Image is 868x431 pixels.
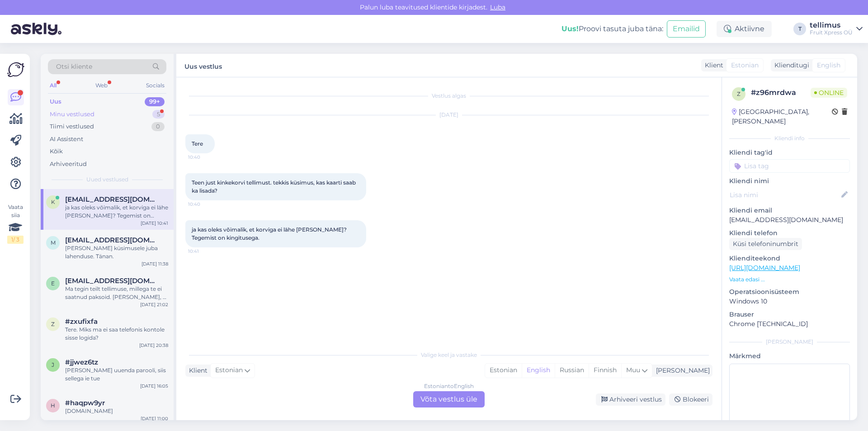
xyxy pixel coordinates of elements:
[50,135,83,144] div: AI Assistent
[7,203,24,244] div: Vaata siia
[65,195,159,204] span: kadri.kaljumets@gmail.com
[185,92,712,100] div: Vestlus algas
[50,122,94,131] div: Tiimi vestlused
[811,88,847,98] span: Online
[626,366,640,374] span: Muu
[729,215,850,225] p: [EMAIL_ADDRESS][DOMAIN_NAME]
[729,264,800,272] a: [URL][DOMAIN_NAME]
[771,61,809,70] div: Klienditugi
[65,236,159,244] span: marju.piirsalu@tallinnlv.ee
[94,80,109,91] div: Web
[810,22,853,29] div: tellimus
[7,61,24,78] img: Askly Logo
[729,206,850,215] p: Kliendi email
[65,399,105,407] span: #haqpw9yr
[139,342,168,349] div: [DATE] 20:38
[729,176,850,186] p: Kliendi nimi
[50,160,87,169] div: Arhiveeritud
[51,402,55,409] span: h
[729,275,850,284] p: Vaata edasi ...
[487,3,508,11] span: Luba
[65,317,98,326] span: #zxufixfa
[589,364,621,377] div: Finnish
[184,59,222,71] label: Uus vestlus
[7,236,24,244] div: 1 / 3
[731,61,759,70] span: Estonian
[192,179,357,194] span: Teen just kinkekorvi tellimust. tekkis küsimus, kas kaarti saab ka lisada?
[48,80,58,91] div: All
[729,310,850,319] p: Brauser
[817,61,840,70] span: English
[86,175,128,184] span: Uued vestlused
[140,301,168,308] div: [DATE] 21:02
[65,366,168,383] div: [PERSON_NAME] uuenda parooli, siis sellega ie tue
[51,199,55,205] span: k
[717,21,772,37] div: Aktiivne
[729,351,850,361] p: Märkmed
[50,147,63,156] div: Kõik
[810,22,863,36] a: tellimusFruit Xpress OÜ
[751,87,811,98] div: # z96mrdwa
[555,364,589,377] div: Russian
[810,29,853,36] div: Fruit Xpress OÜ
[729,297,850,306] p: Windows 10
[485,364,522,377] div: Estonian
[65,204,168,220] div: ja kas oleks võimalik, et korviga ei lähe [PERSON_NAME]? Tegemist on kingitusega.
[729,319,850,329] p: Chrome [TECHNICAL_ID]
[188,201,222,208] span: 10:40
[50,110,94,119] div: Minu vestlused
[185,366,208,375] div: Klient
[142,260,168,267] div: [DATE] 11:38
[729,287,850,297] p: Operatsioonisüsteem
[729,228,850,238] p: Kliendi telefon
[141,415,168,422] div: [DATE] 11:00
[144,80,166,91] div: Socials
[141,220,168,227] div: [DATE] 10:41
[522,364,555,377] div: English
[140,383,168,389] div: [DATE] 16:05
[730,190,840,200] input: Lisa nimi
[793,23,806,35] div: T
[51,239,56,246] span: m
[185,351,712,359] div: Valige keel ja vastake
[188,248,222,255] span: 10:41
[51,321,55,327] span: z
[561,24,663,34] div: Proovi tasuta juba täna:
[667,20,706,38] button: Emailid
[701,61,723,70] div: Klient
[424,382,474,390] div: Estonian to English
[729,159,850,173] input: Lisa tag
[413,391,485,407] div: Võta vestlus üle
[50,97,61,106] div: Uus
[561,24,579,33] b: Uus!
[152,110,165,119] div: 5
[729,134,850,142] div: Kliendi info
[729,254,850,263] p: Klienditeekond
[729,238,802,250] div: Küsi telefoninumbrit
[215,365,243,375] span: Estonian
[596,393,665,406] div: Arhiveeri vestlus
[65,326,168,342] div: Tere. Miks ma ei saa telefonis kontole sisse logida?
[188,154,222,161] span: 10:40
[652,366,710,375] div: [PERSON_NAME]
[52,361,54,368] span: j
[185,111,712,119] div: [DATE]
[192,140,203,147] span: Tere
[729,148,850,157] p: Kliendi tag'id
[56,62,92,71] span: Otsi kliente
[65,244,168,260] div: [PERSON_NAME] küsimusele juba lahenduse. Tänan.
[145,97,165,106] div: 99+
[729,338,850,346] div: [PERSON_NAME]
[65,285,168,301] div: Ma tegin teilt tellimuse, millega te ei saatnud paksoid. [PERSON_NAME], et te kannate raha tagasi...
[151,122,165,131] div: 0
[669,393,712,406] div: Blokeeri
[65,277,159,285] span: ennika123@hotmail.com
[737,90,741,97] span: z
[65,407,168,415] div: [DOMAIN_NAME]
[732,107,832,126] div: [GEOGRAPHIC_DATA], [PERSON_NAME]
[51,280,55,287] span: e
[192,226,348,241] span: ja kas oleks võimalik, et korviga ei lähe [PERSON_NAME]? Tegemist on kingitusega.
[65,358,98,366] span: #jjwez6tz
